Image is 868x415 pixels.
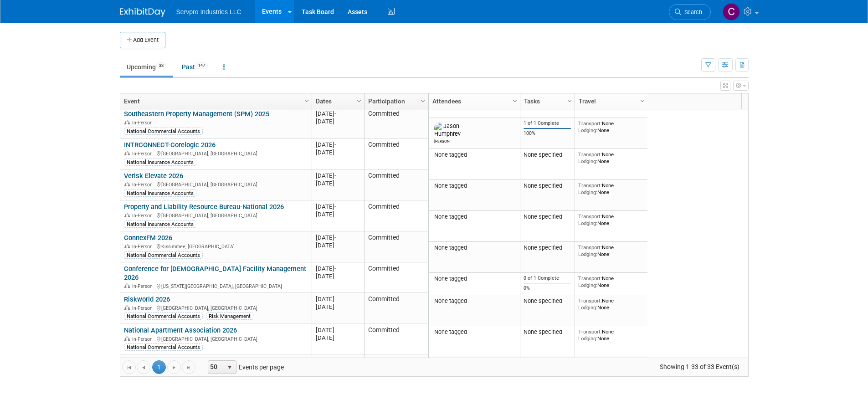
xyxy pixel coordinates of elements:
div: None tagged [432,182,516,190]
span: Events per page [196,360,293,374]
a: Column Settings [637,93,647,107]
span: Transport: [578,275,602,282]
div: [DATE] [316,172,360,179]
div: [DATE] [316,334,360,342]
div: None None [578,120,644,133]
img: Jason Humphrey [434,123,461,137]
a: Go to the next page [167,360,181,374]
div: [DATE] [316,203,360,210]
span: - [334,234,336,241]
img: Chris Chassagneux [723,3,740,20]
a: Southeastern Property Management (SPM) 2025 [124,110,269,118]
span: Transport: [578,297,602,304]
span: Lodging: [578,158,597,164]
div: [DATE] [316,241,360,249]
a: Past147 [175,58,215,76]
div: [GEOGRAPHIC_DATA], [GEOGRAPHIC_DATA] [124,149,308,157]
span: In-Person [132,120,155,126]
span: Column Settings [511,97,519,105]
img: In-Person Event [124,120,130,124]
td: Committed [364,108,428,138]
span: Showing 1-33 of 33 Event(s) [651,360,748,373]
img: ExhibitDay [120,8,165,17]
div: National Commercial Accounts [124,343,203,351]
span: In-Person [132,182,155,188]
div: None specified [524,328,571,336]
span: select [226,364,233,371]
a: Dates [316,93,358,109]
div: [DATE] [316,326,360,334]
div: [DATE] [316,303,360,311]
div: [DATE] [316,295,360,303]
div: None tagged [432,151,516,159]
div: None specified [524,182,571,190]
a: INTRCONNECT-Corelogic 2026 [124,141,216,149]
div: National Commercial Accounts [124,313,203,320]
a: Travel [579,93,642,109]
span: Transport: [578,328,602,335]
div: None tagged [432,328,516,336]
td: Committed [364,169,428,200]
span: - [334,265,336,272]
span: Servpro Industries LLC [176,8,241,15]
a: Search [669,4,711,20]
span: - [334,327,336,333]
span: 50 [208,361,224,374]
span: Column Settings [419,97,426,105]
a: Go to the last page [182,360,195,374]
div: None None [578,182,644,195]
td: Committed [364,138,428,169]
span: Go to the last page [185,364,192,371]
div: None None [578,213,644,226]
span: Go to the first page [125,364,133,371]
span: - [334,172,336,179]
span: - [334,110,336,117]
div: National Commercial Accounts [124,128,203,135]
span: In-Person [132,305,155,311]
div: [GEOGRAPHIC_DATA], [GEOGRAPHIC_DATA] [124,211,308,219]
td: Committed [364,231,428,262]
span: Transport: [578,120,602,127]
span: In-Person [132,151,155,157]
a: Column Settings [565,93,575,107]
span: Lodging: [578,189,597,195]
td: Committed [364,292,428,323]
div: None None [578,297,644,311]
div: None None [578,151,644,164]
td: Committed [364,262,428,293]
div: [GEOGRAPHIC_DATA], [GEOGRAPHIC_DATA] [124,304,308,312]
img: In-Person Event [124,244,130,248]
div: [US_STATE][GEOGRAPHIC_DATA], [GEOGRAPHIC_DATA] [124,282,308,290]
span: In-Person [132,244,155,250]
span: In-Person [132,336,155,342]
a: Attendees [432,93,514,109]
span: Go to the previous page [140,364,147,371]
a: Conference for [DEMOGRAPHIC_DATA] Facility Management 2026 [124,265,306,282]
a: ConnexFM 2026 [124,234,172,242]
a: BOMA 2026 [124,357,159,365]
div: None tagged [432,244,516,251]
div: None tagged [432,275,516,282]
a: Column Settings [302,93,312,107]
div: National Commercial Accounts [124,251,203,259]
td: Committed [364,200,428,231]
img: In-Person Event [124,336,130,341]
a: Tasks [524,93,569,109]
div: [DATE] [316,272,360,280]
span: Lodging: [578,251,597,257]
div: [DATE] [316,118,360,125]
div: None None [578,328,644,342]
div: 0 of 1 Complete [524,275,571,282]
img: In-Person Event [124,151,130,155]
div: None tagged [432,213,516,220]
td: Committed [364,354,428,385]
span: In-Person [132,283,155,289]
div: [DATE] [316,110,360,118]
div: None tagged [432,297,516,305]
div: None specified [524,151,571,159]
div: [GEOGRAPHIC_DATA], [GEOGRAPHIC_DATA] [124,180,308,188]
span: Transport: [578,151,602,158]
span: Column Settings [566,97,573,105]
div: 1 of 1 Complete [524,120,571,127]
div: [DATE] [316,357,360,365]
